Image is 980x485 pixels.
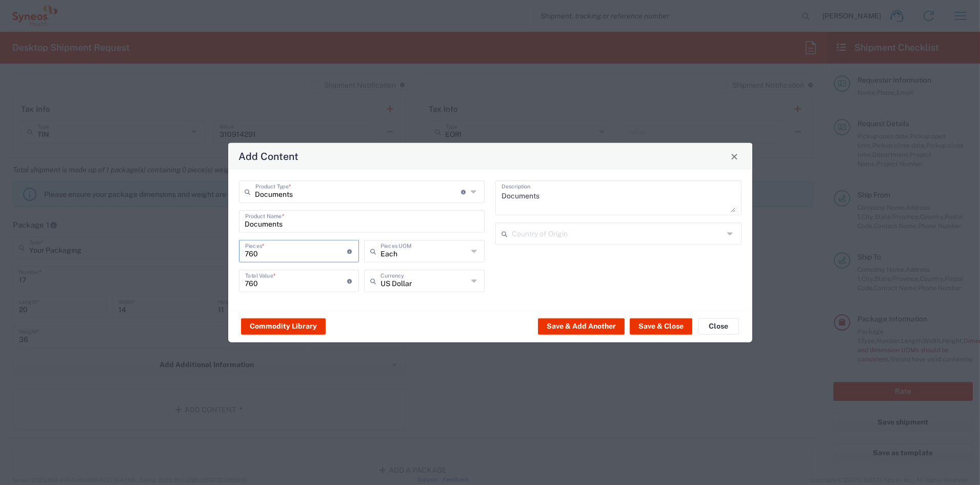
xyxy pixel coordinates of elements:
button: Commodity Library [241,318,326,334]
button: Close [698,318,739,334]
button: Save & Add Another [538,318,625,334]
h4: Add Content [238,149,298,164]
button: Close [727,149,742,164]
button: Save & Close [630,318,692,334]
